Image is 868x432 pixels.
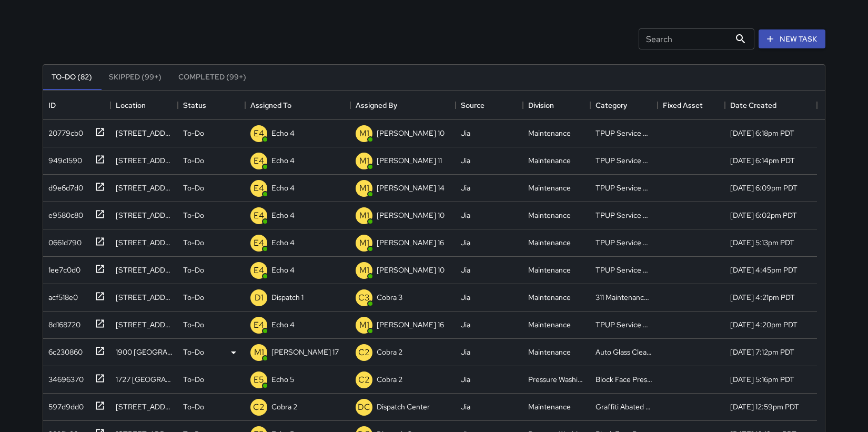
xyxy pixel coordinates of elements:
p: Cobra 3 [377,292,402,303]
p: To-Do [183,374,204,385]
p: To-Do [183,128,204,138]
p: Echo 4 [271,128,295,138]
div: 6c230860 [44,343,83,357]
p: [PERSON_NAME] 17 [271,347,339,357]
p: Echo 4 [271,265,295,275]
div: 597d9dd0 [44,397,84,412]
div: ID [48,91,56,120]
div: 8/16/2025, 6:14pm PDT [730,155,795,166]
div: 2044 Franklin Street [116,128,173,138]
p: Echo 4 [271,183,295,193]
div: Location [116,91,146,120]
div: TPUP Service Requested [596,319,652,330]
p: E4 [254,182,264,195]
div: Jia [461,347,470,357]
div: Date Created [730,91,776,120]
div: e9580c80 [44,206,83,220]
div: Maintenance [528,265,571,275]
div: Maintenance [528,401,571,412]
p: C2 [358,374,370,386]
div: Division [528,91,554,120]
button: Skipped (99+) [100,65,170,90]
div: Category [590,91,658,120]
p: Dispatch Center [377,401,430,412]
div: d9e6d7d0 [44,178,83,193]
div: Jia [461,292,470,303]
div: 1727 Broadway [116,374,173,385]
button: New Task [759,29,825,49]
div: 827 Broadway [116,292,173,303]
div: 8/15/2025, 12:59pm PDT [730,401,799,412]
p: [PERSON_NAME] 14 [377,183,445,193]
div: Fixed Asset [658,91,725,120]
div: Assigned To [250,91,291,120]
div: 8/16/2025, 6:18pm PDT [730,128,794,138]
div: Maintenance [528,319,571,330]
div: TPUP Service Requested [596,128,652,138]
p: To-Do [183,210,204,220]
div: Jia [461,374,470,385]
p: E5 [254,374,264,386]
p: M1 [359,182,369,195]
div: Maintenance [528,183,571,193]
div: 1900 Broadway [116,347,173,357]
div: Jia [461,155,470,166]
p: To-Do [183,155,204,166]
p: Echo 4 [271,237,295,248]
div: Jia [461,401,470,412]
div: Date Created [725,91,817,120]
div: Jia [461,128,470,138]
div: Jia [461,319,470,330]
p: M1 [254,346,264,359]
p: To-Do [183,347,204,357]
p: Echo 4 [271,155,295,166]
p: C2 [253,401,265,414]
button: Completed (99+) [170,65,255,90]
p: To-Do [183,183,204,193]
div: Jia [461,237,470,248]
div: 8/15/2025, 5:16pm PDT [730,374,794,385]
p: Cobra 2 [377,347,402,357]
p: To-Do [183,319,204,330]
div: TPUP Service Requested [596,210,652,220]
p: Echo 4 [271,210,295,220]
button: To-Do (82) [43,65,100,90]
div: 8/16/2025, 6:09pm PDT [730,183,798,193]
div: 311 Maintenance Related Issue Reported [596,292,652,303]
p: Cobra 2 [271,401,297,412]
div: 8/16/2025, 4:20pm PDT [730,319,798,330]
div: Jia [461,210,470,220]
p: M1 [359,237,369,249]
p: M1 [359,319,369,331]
p: To-Do [183,237,204,248]
div: Assigned By [350,91,456,120]
div: Maintenance [528,128,571,138]
div: 1ee7c0d0 [44,260,80,275]
div: Maintenance [528,347,571,357]
div: 326 23rd Street [116,155,173,166]
div: TPUP Service Requested [596,155,652,166]
p: [PERSON_NAME] 16 [377,319,444,330]
div: Auto Glass Cleaned Up [596,347,652,357]
div: Maintenance [528,237,571,248]
div: Status [183,91,206,120]
div: Maintenance [528,210,571,220]
p: E4 [254,155,264,167]
div: Category [596,91,627,120]
p: M1 [359,127,369,140]
div: TPUP Service Requested [596,237,652,248]
div: 8d168720 [44,315,80,330]
p: Echo 5 [271,374,294,385]
div: 2100 Broadway [116,265,173,275]
div: Jia [461,265,470,275]
div: 0661d790 [44,233,82,248]
p: [PERSON_NAME] 11 [377,155,442,166]
div: Status [178,91,245,120]
p: M1 [359,209,369,222]
div: 230 Bay Place [116,401,173,412]
div: Source [456,91,523,120]
p: [PERSON_NAME] 10 [377,128,445,138]
p: E4 [254,264,264,277]
p: E4 [254,127,264,140]
p: To-Do [183,292,204,303]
